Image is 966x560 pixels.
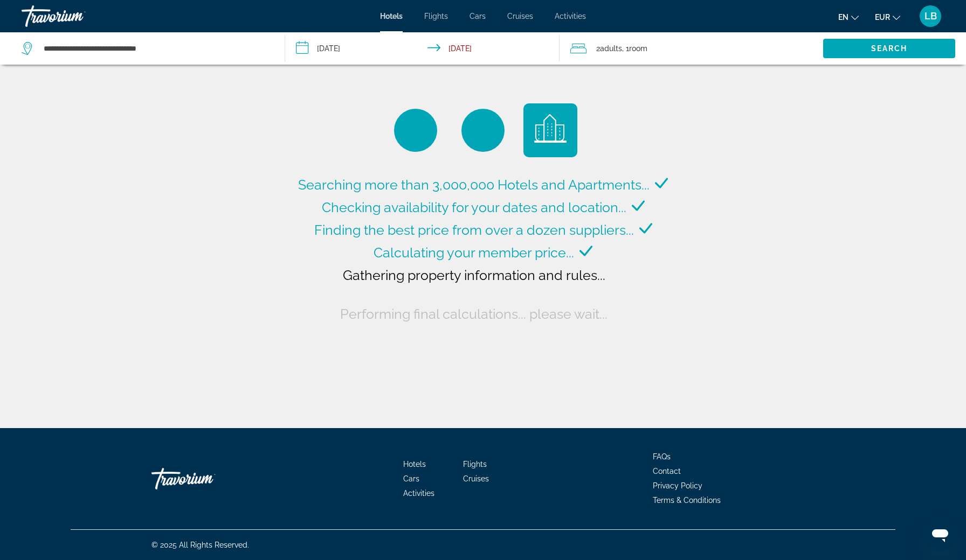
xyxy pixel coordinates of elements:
[916,5,944,27] button: User Menu
[463,460,487,468] a: Flights
[875,13,890,22] span: EUR
[374,244,574,261] span: Calculating your member price...
[343,267,605,283] span: Gathering property information and rules...
[22,2,129,30] a: Travorium
[470,12,486,20] a: Cars
[622,41,647,56] span: , 1
[560,32,823,65] button: Travelers: 2 adults, 0 children
[653,467,681,475] a: Contact
[555,12,586,20] a: Activities
[600,44,622,53] span: Adults
[629,44,647,53] span: Room
[380,12,403,20] a: Hotels
[596,41,622,56] span: 2
[507,12,533,20] a: Cruises
[653,496,721,505] a: Terms & Conditions
[871,44,908,53] span: Search
[838,9,859,25] button: Change language
[403,474,419,483] a: Cars
[823,39,955,58] button: Search
[151,463,259,495] a: Travorium
[923,517,957,551] iframe: Button to launch messaging window
[340,306,608,322] span: Performing final calculations... please wait...
[314,222,634,238] span: Finding the best price from over a dozen suppliers...
[322,199,626,215] span: Checking availability for your dates and location...
[924,11,937,22] span: LB
[653,481,702,490] a: Privacy Policy
[424,12,448,20] a: Flights
[403,460,426,468] a: Hotels
[875,9,900,25] button: Change currency
[653,452,671,461] a: FAQs
[285,32,560,65] button: Check-in date: Oct 19, 2025 Check-out date: Oct 25, 2025
[151,541,249,549] span: © 2025 All Rights Reserved.
[838,13,848,22] span: en
[298,177,650,193] span: Searching more than 3,000,000 Hotels and Apartments...
[403,489,434,498] a: Activities
[463,474,489,483] a: Cruises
